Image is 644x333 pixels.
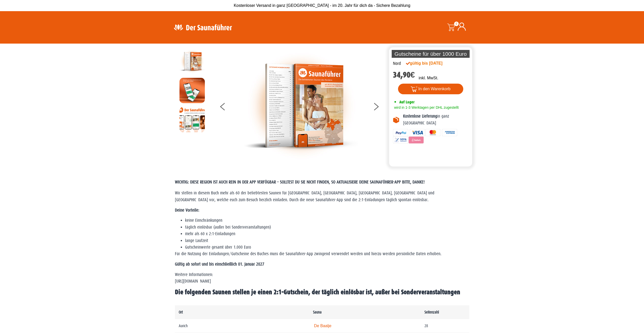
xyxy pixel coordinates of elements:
p: in ganz [GEOGRAPHIC_DATA] [403,113,469,126]
li: täglich einlösbar (außer bei Sonderveranstaltungen) [185,224,469,231]
span: Wir stellen in diesem Buch mehr als 60 der beliebtesten Saunen für [GEOGRAPHIC_DATA], [GEOGRAPHIC... [175,191,434,202]
img: der-saunafuehrer-2025-nord [244,49,358,163]
li: lange Laufzeit [185,237,469,244]
button: In den Warenkorb [398,84,463,94]
span: WICHTIG: DIESE REGION IST AUCH REIN IN DER APP VERFÜGBAR – SOLLTEST DU SIE NICHT FINDEN, SO AKTUA... [175,180,425,184]
strong: Seitenzahl [424,310,439,314]
span: Auf Lager [399,100,415,104]
span: wird in 1-3 Werktagen per DHL zugestellt [393,105,459,109]
img: MOCKUP-iPhone_regional [179,78,205,103]
div: gültig bis [DATE] [406,60,454,66]
span: 0 [454,22,459,26]
p: Weitere Informationen: [URL][DOMAIN_NAME] [175,271,469,285]
bdi: 34,90 [393,70,415,80]
td: Aurich [175,319,309,333]
strong: Ort [179,310,183,314]
span: € [410,70,415,80]
img: Anleitung7tn [179,107,205,132]
b: Kostenlose Lieferung [403,114,437,119]
li: mehr als 60 x 2:1-Einladungen [185,231,469,237]
strong: Gültig ab sofort und bis einschließlich 01. Januar 2027 [175,262,264,267]
div: Nord [393,60,401,67]
span: Die folgenden Saunen stellen je einen 2:1-Gutschein, der täglich einlösbar ist, außer bei Sonderv... [175,288,460,296]
p: Für die Nutzung der Einladungen/Gutscheine des Buches muss die Saunaführer-App zwingend verwendet... [175,251,469,257]
strong: Sauna [313,310,322,314]
li: keine Einschränkungen [185,217,469,224]
p: inkl. MwSt. [419,75,438,81]
li: Gutscheinwerte gesamt über 1.000 Euro [185,244,469,251]
a: De Baalje [314,324,332,328]
span: Kostenloser Versand in ganz [GEOGRAPHIC_DATA] - im 20. Jahr für dich da - Sichere Bezahlung [234,3,410,8]
p: Gutscheine für über 1000 Euro [392,50,470,58]
img: der-saunafuehrer-2025-nord [179,49,205,74]
strong: Deine Vorteile: [175,208,199,213]
td: 28 [421,319,469,333]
